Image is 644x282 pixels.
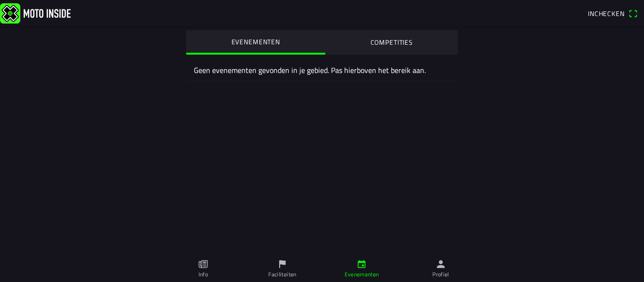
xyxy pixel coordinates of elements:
[198,270,208,279] ion-label: Info
[277,259,288,269] ion-icon: flag
[194,64,450,76] ion-label: Geen evenementen gevonden in je gebied. Pas hierboven het bereik aan.
[198,259,208,269] ion-icon: paper
[436,259,446,269] ion-icon: person
[356,259,367,269] ion-icon: calendar
[588,8,625,18] span: Inchecken
[432,270,449,279] ion-label: Profiel
[583,5,642,21] a: Incheckenqr scanner
[345,270,379,279] ion-label: Evenementen
[325,30,458,55] ion-segment-button: COMPETITIES
[186,30,325,55] ion-segment-button: EVENEMENTEN
[268,270,296,279] ion-label: Faciliteiten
